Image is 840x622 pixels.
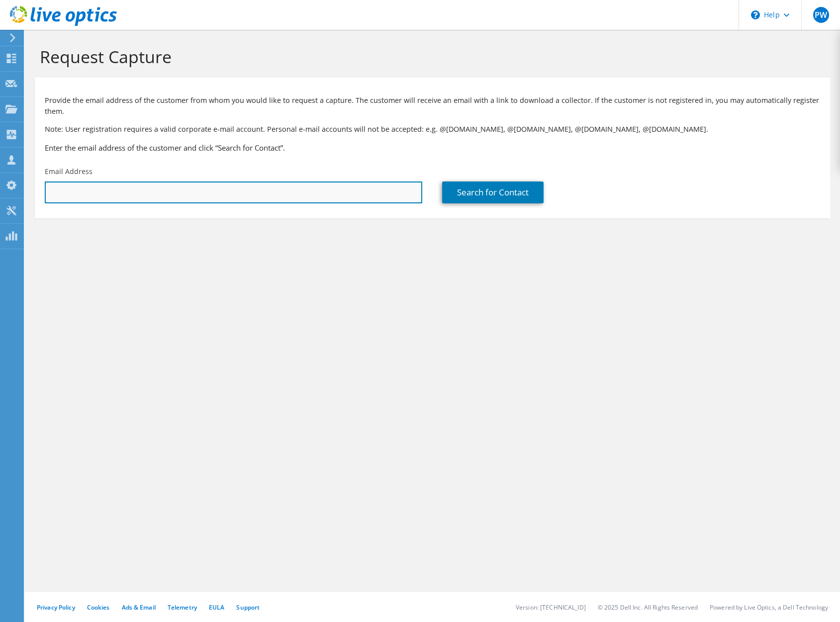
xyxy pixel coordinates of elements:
[813,7,829,23] span: PW
[45,95,820,117] p: Provide the email address of the customer from whom you would like to request a capture. The cust...
[45,124,820,135] p: Note: User registration requires a valid corporate e-mail account. Personal e-mail accounts will ...
[710,603,828,612] li: Powered by Live Optics, a Dell Technology
[37,603,75,612] a: Privacy Policy
[236,603,260,612] a: Support
[751,10,760,19] svg: \n
[516,603,586,612] li: Version: [TECHNICAL_ID]
[209,603,224,612] a: EULA
[168,603,197,612] a: Telemetry
[87,603,110,612] a: Cookies
[442,181,544,203] a: Search for Contact
[598,603,698,612] li: © 2025 Dell Inc. All Rights Reserved
[122,603,156,612] a: Ads & Email
[45,167,93,177] label: Email Address
[40,46,820,67] h1: Request Capture
[45,142,820,153] h3: Enter the email address of the customer and click “Search for Contact”.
